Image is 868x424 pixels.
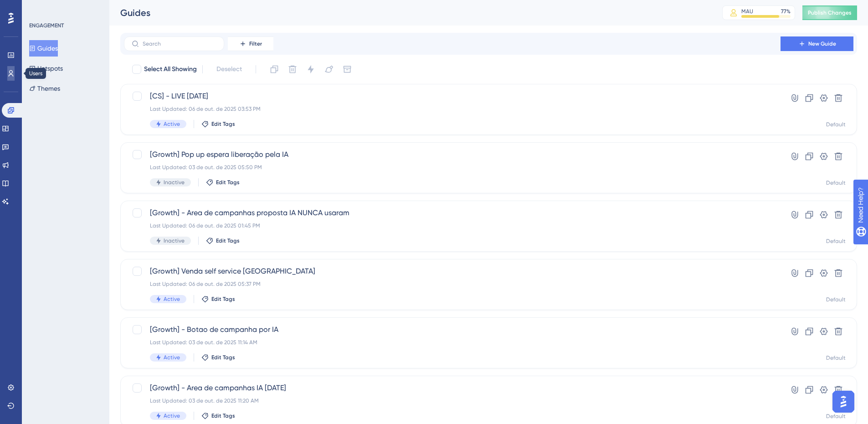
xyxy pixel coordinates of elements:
span: [Growth] - Botao de campanha por IA [150,324,755,335]
button: Edit Tags [201,295,235,303]
span: Active [164,295,180,303]
div: 77 % [781,8,791,15]
div: Last Updated: 03 de out. de 2025 11:20 AM [150,397,755,404]
button: Publish Changes [802,5,857,20]
span: Edit Tags [211,412,235,419]
span: Filter [249,40,262,47]
button: Edit Tags [206,237,240,244]
button: Edit Tags [206,179,240,186]
span: [Growth] - Area de campanhas IA [DATE] [150,383,755,393]
span: Publish Changes [808,9,852,16]
span: [Growth] Pop up espera liberação pela IA [150,149,755,160]
button: Edit Tags [201,412,235,419]
div: Last Updated: 06 de out. de 2025 03:53 PM [150,105,755,113]
span: Inactive [164,237,185,244]
div: Guides [120,6,699,19]
div: Default [826,179,846,186]
div: Last Updated: 06 de out. de 2025 01:45 PM [150,222,755,229]
span: Deselect [216,64,242,75]
span: Active [164,120,180,128]
span: [Growth] - Area de campanhas proposta IA NUNCA usaram [150,207,755,218]
div: MAU [741,8,753,15]
div: ENGAGEMENT [29,22,64,29]
button: Edit Tags [201,120,235,128]
div: Default [826,121,846,128]
span: Need Help? [21,2,57,13]
span: Inactive [164,179,185,186]
div: Default [826,354,846,362]
span: Edit Tags [216,179,240,186]
div: Default [826,413,846,420]
div: Last Updated: 06 de out. de 2025 05:37 PM [150,280,755,288]
button: New Guide [781,36,853,51]
button: Guides [29,40,58,57]
span: [Growth] Venda self service [GEOGRAPHIC_DATA] [150,266,755,277]
button: Themes [29,80,60,97]
div: Default [826,238,846,245]
button: Hotspots [29,60,63,77]
span: Edit Tags [211,354,235,361]
span: Edit Tags [211,120,235,128]
span: Select All Showing [144,64,197,75]
span: Active [164,412,180,419]
span: [CS] - LIVE [DATE] [150,91,755,102]
button: Edit Tags [201,354,235,361]
button: Filter [228,36,273,51]
div: Last Updated: 03 de out. de 2025 11:14 AM [150,339,755,346]
span: New Guide [808,40,836,47]
span: Edit Tags [211,295,235,303]
span: Active [164,354,180,361]
div: Default [826,296,846,303]
button: Deselect [208,61,250,78]
iframe: UserGuiding AI Assistant Launcher [830,388,857,415]
input: Search [143,41,216,47]
span: Edit Tags [216,237,240,244]
div: Last Updated: 03 de out. de 2025 05:50 PM [150,164,755,171]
